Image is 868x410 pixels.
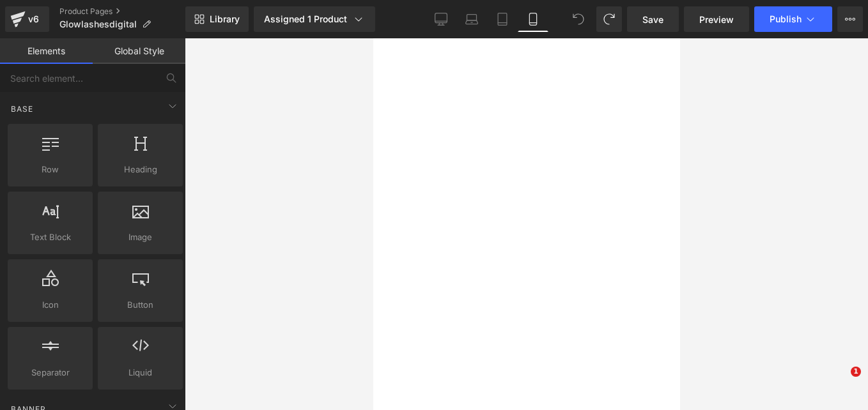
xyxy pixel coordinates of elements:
[93,38,185,64] a: Global Style
[684,6,749,32] a: Preview
[102,298,179,312] span: Button
[837,6,863,32] button: More
[456,6,487,32] a: Laptop
[426,6,456,32] a: Desktop
[12,163,89,176] span: Row
[487,6,518,32] a: Tablet
[851,367,861,377] span: 1
[518,6,548,32] a: Mobile
[10,103,35,115] span: Base
[642,13,663,26] span: Save
[59,19,137,29] span: Glowlashesdigital
[26,11,42,27] div: v6
[754,6,832,32] button: Publish
[596,6,622,32] button: Redo
[566,6,591,32] button: Undo
[699,13,734,26] span: Preview
[264,13,365,26] div: Assigned 1 Product
[59,6,185,17] a: Product Pages
[5,6,49,32] a: v6
[825,367,855,397] iframe: Intercom live chat
[12,231,89,244] span: Text Block
[12,298,89,312] span: Icon
[102,163,179,176] span: Heading
[102,366,179,379] span: Liquid
[102,231,179,244] span: Image
[770,14,802,24] span: Publish
[185,6,249,32] a: New Library
[12,366,89,379] span: Separator
[210,13,240,25] span: Library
